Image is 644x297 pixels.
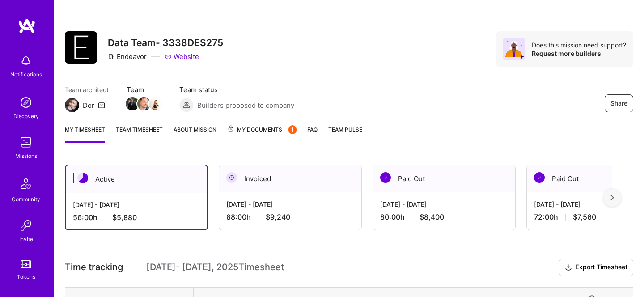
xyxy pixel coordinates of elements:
a: Team Member Avatar [138,96,150,111]
img: Active [77,173,88,183]
div: 88:00 h [226,212,354,222]
div: [DATE] - [DATE] [380,199,508,209]
img: Paid Out [534,172,545,183]
img: Builders proposed to company [179,98,194,112]
img: Team Architect [65,98,79,112]
span: $9,240 [266,212,290,222]
img: Paid Out [380,172,391,183]
img: tokens [21,260,31,268]
a: My Documents1 [227,125,297,143]
div: Community [12,195,40,204]
a: Team timesheet [116,125,163,143]
img: bell [17,52,35,70]
div: 56:00 h [73,213,200,222]
img: Invoiced [226,172,237,183]
span: My Documents [227,125,297,135]
div: Paid Out [373,165,515,192]
img: Team Member Avatar [126,97,139,110]
div: Tokens [17,272,35,281]
a: About Mission [174,125,216,143]
div: [DATE] - [DATE] [73,200,200,209]
div: Endeavor [108,52,147,61]
img: right [610,195,614,201]
a: Team Member Avatar [127,96,138,111]
img: Team Member Avatar [137,97,151,110]
a: Website [165,52,199,61]
img: Team Member Avatar [149,97,162,110]
img: discovery [17,93,35,111]
a: FAQ [307,125,318,143]
span: Share [610,99,627,108]
span: $5,880 [112,213,137,222]
img: Community [15,173,37,195]
img: logo [18,18,36,34]
div: Invite [19,234,33,244]
div: Does this mission need support? [532,41,626,49]
button: Export Timesheet [559,259,633,276]
div: Dor [83,101,94,110]
div: Missions [15,151,37,161]
img: teamwork [17,133,35,151]
span: $7,560 [573,212,596,222]
div: Active [66,165,207,193]
i: icon Download [565,263,572,272]
div: Notifications [10,70,42,79]
span: Time tracking [65,262,123,273]
i: icon Mail [98,102,105,109]
div: Invoiced [219,165,361,192]
button: Share [605,94,633,112]
div: [DATE] - [DATE] [226,199,354,209]
span: Team architect [65,85,109,94]
span: [DATE] - [DATE] , 2025 Timesheet [146,262,284,273]
span: Builders proposed to company [197,101,294,110]
img: Company Logo [65,31,97,64]
span: $8,400 [419,212,444,222]
i: icon CompanyGray [108,53,115,60]
div: Discovery [13,111,39,121]
h3: Data Team- 3338DES275 [108,37,223,48]
div: 1 [288,125,297,134]
a: My timesheet [65,125,105,143]
a: Team Member Avatar [150,96,161,111]
div: 80:00 h [380,212,508,222]
span: Team [127,85,161,94]
div: Request more builders [532,49,626,58]
a: Team Pulse [328,125,362,143]
img: Invite [17,216,35,234]
img: Avatar [503,38,525,60]
span: Team Pulse [328,126,362,133]
span: Team status [179,85,294,94]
